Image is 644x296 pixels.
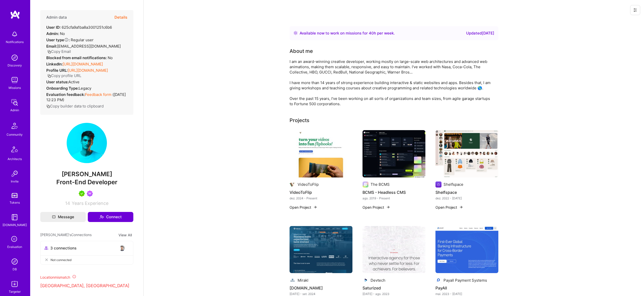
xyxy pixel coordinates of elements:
[10,169,20,179] img: Invite
[46,38,70,42] strong: User type :
[8,63,22,68] div: Discovery
[435,196,498,201] div: dez. 2022 - [DATE]
[46,37,94,43] div: Regular user
[290,117,309,124] div: Projects
[46,92,127,102] div: ( [DATE] 12:23 PM )
[290,189,352,196] h4: VideoToFlip
[363,196,425,201] div: ago. 2019 - Present
[46,80,68,84] strong: User status:
[7,132,23,137] div: Community
[10,279,20,289] img: Skill Targeter
[10,53,20,63] img: discovery
[9,120,21,132] img: Community
[9,289,21,294] div: Targeter
[444,182,463,187] div: Shelfspace
[50,245,76,251] span: 3 connections
[123,245,129,251] img: avatar
[47,73,81,78] button: Copy profile URL
[435,277,441,283] img: Company logo
[65,201,70,206] span: 14
[290,277,296,283] img: Company logo
[363,226,425,273] img: Saturized
[56,178,117,186] span: Front-End Developer
[47,74,51,78] i: icon Copy
[10,200,20,205] div: Tokens
[40,232,92,238] span: [PERSON_NAME]'s Connections
[435,226,498,273] img: PayAll
[46,104,50,108] i: icon Copy
[68,68,108,73] a: [URL][DOMAIN_NAME]
[6,39,24,45] div: Notifications
[40,275,133,280] div: Location mismatch
[46,92,85,97] strong: Evaluation feedback:
[300,30,395,36] div: Available now to work on missions for h per week .
[46,44,57,49] strong: Email:
[386,205,390,209] img: arrow-right
[45,258,49,262] i: icon CloseGray
[290,205,317,210] button: Open Project
[444,278,487,283] div: Payall Payment Systems
[64,38,69,42] i: Help
[99,215,104,219] i: icon Connect
[10,10,20,19] img: logo
[290,47,313,55] div: About me
[363,205,390,210] button: Open Project
[298,182,319,187] div: VideoToFlip
[290,285,352,291] h4: [DOMAIN_NAME]
[290,59,491,106] div: I am an award-winning creative developer, working mostly on large-scale web architectures and adv...
[313,205,317,209] img: arrow-right
[46,62,63,66] strong: LinkedIn:
[46,55,113,60] div: No
[466,30,494,36] div: Updated [DATE]
[57,44,121,49] span: [EMAIL_ADDRESS][DOMAIN_NAME]
[371,278,385,283] div: Devtech
[117,232,133,238] button: View All
[119,245,125,251] img: avatar
[47,49,71,54] button: Copy Email
[46,86,79,91] strong: Onboarding Type:
[10,29,20,39] img: bell
[459,205,463,209] img: arrow-right
[79,191,85,197] img: A.Teamer in Residence
[46,68,68,73] strong: Profile URL:
[79,86,91,91] span: legacy
[40,212,86,222] button: Message
[72,201,108,206] span: Years Experience
[11,179,19,184] div: Invite
[371,182,390,187] div: The BCMS
[88,212,133,222] button: Connect
[46,103,104,109] button: Copy builder data to clipboard
[3,222,27,228] div: [DOMAIN_NAME]
[13,267,17,272] div: DB
[45,246,48,250] i: icon Collaborator
[9,85,21,90] div: Missions
[290,226,352,273] img: Mirakl.com
[7,244,22,249] div: Evaluation
[40,283,133,289] p: [GEOGRAPHIC_DATA], [GEOGRAPHIC_DATA]
[46,31,59,36] strong: Admin:
[68,80,79,84] span: Active
[10,97,20,107] img: admin teamwork
[363,130,425,177] img: BCMS - Headless CMS
[369,31,374,35] span: 40
[40,241,133,265] button: 3 connectionsavataravataravatarNot connected
[294,31,298,35] img: Availability
[115,245,121,251] img: avatar
[67,123,107,163] img: User Avatar
[290,130,352,177] img: VideoToFlip
[40,170,133,178] span: [PERSON_NAME]
[435,181,441,188] img: Company logo
[290,181,296,188] img: Company logo
[363,189,425,196] h4: BCMS - Headless CMS
[52,215,56,219] i: icon Mail
[363,285,425,291] h4: Saturized
[51,257,71,263] span: Not connected
[435,205,463,210] button: Open Project
[435,130,498,177] img: Shelfspace
[10,235,19,244] i: icon SelectionTeam
[46,25,61,30] strong: User ID:
[10,256,20,267] img: Admin Search
[47,50,51,54] i: icon Copy
[63,62,103,66] a: [URL][DOMAIN_NAME]
[46,25,112,30] div: 625cfa9a1ba8a3001251c6b6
